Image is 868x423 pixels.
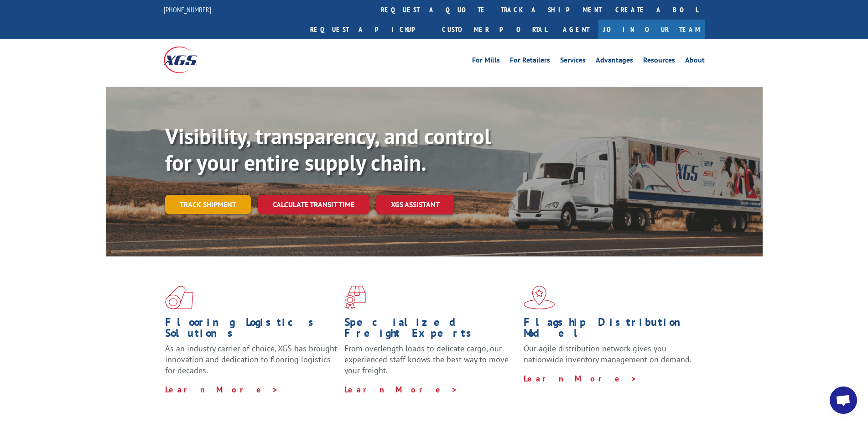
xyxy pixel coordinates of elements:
span: Our agile distribution network gives you nationwide inventory management on demand. [524,343,691,365]
h1: Flooring Logistics Solutions [165,317,338,343]
a: For Mills [472,57,500,67]
a: Request a pickup [303,20,435,39]
b: Visibility, transparency, and control for your entire supply chain. [165,122,491,177]
a: Services [560,57,586,67]
a: For Retailers [510,57,550,67]
img: xgs-icon-total-supply-chain-intelligence-red [165,286,193,309]
a: XGS ASSISTANT [376,195,454,214]
a: Join Our Team [598,20,705,39]
h1: Flagship Distribution Model [524,317,696,343]
a: Resources [643,57,675,67]
span: As an industry carrier of choice, XGS has brought innovation and dedication to flooring logistics... [165,343,337,376]
a: Learn More > [344,384,458,395]
img: xgs-icon-flagship-distribution-model-red [524,286,555,309]
a: Learn More > [524,373,637,384]
a: About [685,57,705,67]
a: Agent [554,20,598,39]
a: Customer Portal [435,20,554,39]
a: Track shipment [165,195,251,214]
a: Learn More > [165,384,279,395]
img: xgs-icon-focused-on-flooring-red [344,286,366,309]
h1: Specialized Freight Experts [344,317,517,343]
p: From overlength loads to delicate cargo, our experienced staff knows the best way to move your fr... [344,343,517,384]
div: Open chat [830,386,857,414]
a: [PHONE_NUMBER] [164,5,211,14]
a: Advantages [596,57,633,67]
a: Calculate transit time [258,195,369,214]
